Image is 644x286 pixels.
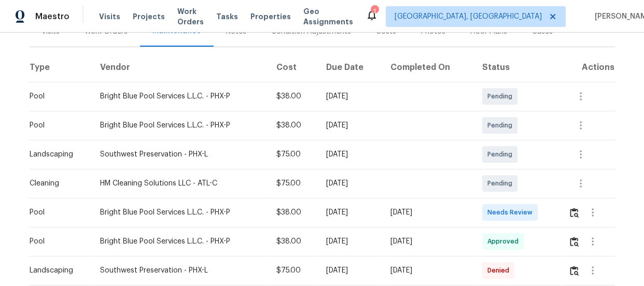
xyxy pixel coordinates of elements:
div: [DATE] [326,207,374,218]
span: Denied [487,265,513,276]
button: Review Icon [568,258,580,283]
div: Bright Blue Pool Services L.L.C. - PHX-P [100,207,259,218]
div: $75.00 [276,265,310,276]
div: Landscaping [30,265,83,276]
div: HM Cleaning Solutions LLC - ATL-C [100,178,259,189]
button: Review Icon [568,229,580,254]
div: Landscaping [30,149,83,160]
div: Pool [30,91,83,102]
span: [GEOGRAPHIC_DATA], [GEOGRAPHIC_DATA] [395,11,542,22]
th: Completed On [382,53,473,82]
div: [DATE] [326,120,374,131]
span: Projects [133,11,165,22]
span: Pending [487,91,516,102]
span: Properties [250,11,291,22]
div: [DATE] [326,265,374,276]
div: 1 [371,6,378,17]
div: Pool [30,207,83,218]
div: Bright Blue Pool Services L.L.C. - PHX-P [100,236,259,247]
th: Vendor [92,53,268,82]
div: [DATE] [390,265,465,276]
img: Review Icon [570,208,579,218]
button: Review Icon [568,200,580,225]
span: Approved [487,236,523,247]
img: Review Icon [570,266,579,276]
div: $38.00 [276,91,310,102]
th: Cost [268,53,318,82]
div: [DATE] [390,236,465,247]
span: Needs Review [487,207,537,218]
div: Pool [30,120,83,131]
span: Pending [487,178,516,189]
div: $38.00 [276,236,310,247]
div: Pool [30,236,83,247]
div: Southwest Preservation - PHX-L [100,265,259,276]
div: $38.00 [276,207,310,218]
div: $75.00 [276,178,310,189]
div: [DATE] [326,149,374,160]
div: [DATE] [326,236,374,247]
span: Geo Assignments [303,6,353,27]
th: Status [474,53,561,82]
th: Actions [560,53,615,82]
div: Bright Blue Pool Services L.L.C. - PHX-P [100,91,259,102]
span: Visits [99,11,120,22]
th: Due Date [318,53,383,82]
span: Pending [487,149,516,160]
div: [DATE] [390,207,465,218]
div: Southwest Preservation - PHX-L [100,149,259,160]
span: Tasks [216,13,238,20]
span: Pending [487,120,516,131]
img: Review Icon [570,237,579,247]
div: Bright Blue Pool Services L.L.C. - PHX-P [100,120,259,131]
th: Type [29,53,92,82]
div: $75.00 [276,149,310,160]
div: Cleaning [30,178,83,189]
div: $38.00 [276,120,310,131]
div: [DATE] [326,178,374,189]
span: Work Orders [177,6,204,27]
div: [DATE] [326,91,374,102]
span: Maestro [35,11,69,22]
